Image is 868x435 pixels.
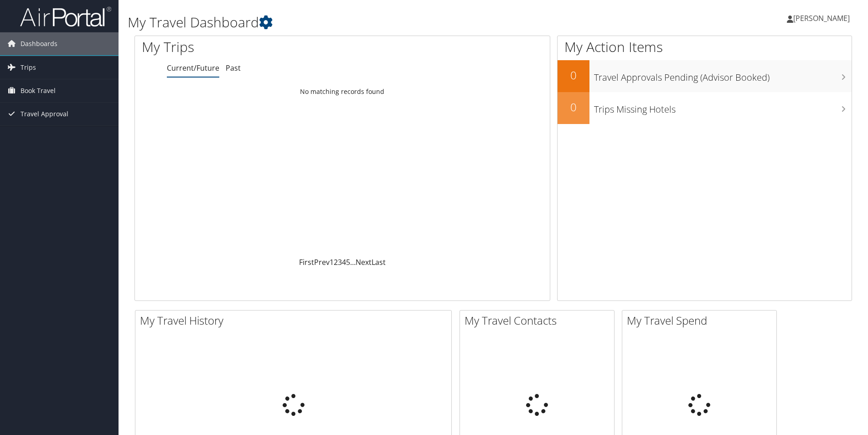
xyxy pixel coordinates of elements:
[330,257,334,267] a: 1
[128,13,615,32] h1: My Travel Dashboard
[226,63,241,73] a: Past
[21,56,36,79] span: Trips
[787,5,859,32] a: [PERSON_NAME]
[372,257,386,267] a: Last
[594,98,852,116] h3: Trips Missing Hotels
[21,79,56,102] span: Book Travel
[356,257,372,267] a: Next
[558,99,589,115] h2: 0
[21,103,68,125] span: Travel Approval
[594,67,852,84] h3: Travel Approvals Pending (Advisor Booked)
[793,13,850,23] span: [PERSON_NAME]
[314,257,330,267] a: Prev
[299,257,314,267] a: First
[142,37,370,57] h1: My Trips
[342,257,346,267] a: 4
[558,92,852,124] a: 0Trips Missing Hotels
[140,313,451,328] h2: My Travel History
[558,60,852,92] a: 0Travel Approvals Pending (Advisor Booked)
[350,257,356,267] span: …
[338,257,342,267] a: 3
[346,257,350,267] a: 5
[167,63,219,73] a: Current/Future
[334,257,338,267] a: 2
[21,32,57,55] span: Dashboards
[627,313,776,328] h2: My Travel Spend
[558,37,852,57] h1: My Action Items
[135,83,550,100] td: No matching records found
[465,313,614,328] h2: My Travel Contacts
[558,67,589,83] h2: 0
[20,6,111,27] img: airportal-logo.png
